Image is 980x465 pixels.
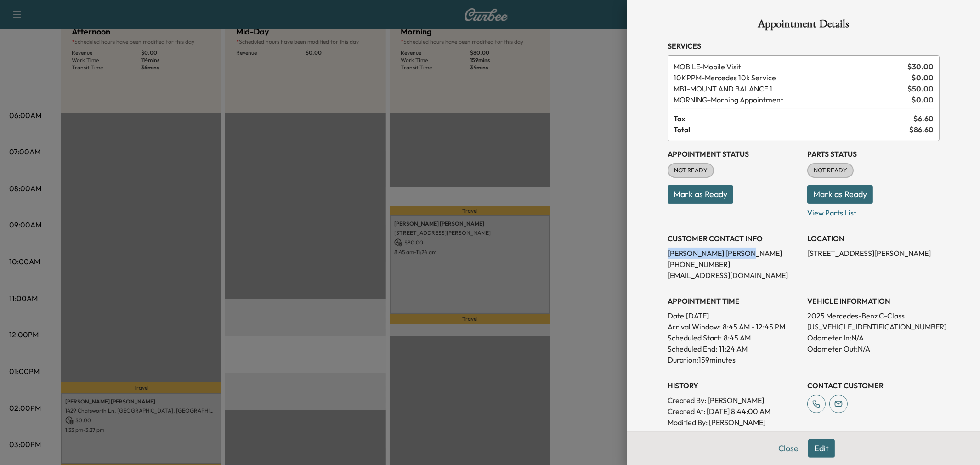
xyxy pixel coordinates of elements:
p: [PHONE_NUMBER] [668,259,800,270]
button: Mark as Ready [668,185,733,204]
h3: Parts Status [807,148,940,159]
p: [EMAIL_ADDRESS][DOMAIN_NAME] [668,270,800,281]
span: MOUNT AND BALANCE 1 [674,83,904,94]
p: Modified By : [PERSON_NAME] [668,417,800,428]
span: $ 6.60 [913,113,934,124]
span: NOT READY [808,166,853,175]
h3: CUSTOMER CONTACT INFO [668,233,800,244]
p: Date: [DATE] [668,310,800,321]
p: 8:45 AM [724,332,751,343]
h3: History [668,380,800,391]
p: [US_VEHICLE_IDENTIFICATION_NUMBER] [807,321,940,332]
button: Mark as Ready [807,185,873,204]
h3: Appointment Status [668,148,800,159]
span: NOT READY [668,166,713,175]
span: $ 0.00 [912,72,934,83]
p: [PERSON_NAME] [PERSON_NAME] [668,248,800,259]
span: $ 86.60 [909,124,934,135]
p: [STREET_ADDRESS][PERSON_NAME] [807,248,940,259]
p: Created By : [PERSON_NAME] [668,395,800,406]
span: 8:45 AM - 12:45 PM [723,321,785,332]
h3: CONTACT CUSTOMER [807,380,940,391]
p: Created At : [DATE] 8:44:00 AM [668,406,800,417]
p: Modified At : [DATE] 9:59:20 AM [668,428,800,439]
h3: Services [668,40,940,51]
h3: LOCATION [807,233,940,244]
h3: APPOINTMENT TIME [668,295,800,306]
span: $ 0.00 [912,94,934,105]
p: 2025 Mercedes-Benz C-Class [807,310,940,321]
h1: Appointment Details [668,18,940,33]
h3: VEHICLE INFORMATION [807,295,940,306]
span: Mercedes 10k Service [674,72,908,83]
p: Arrival Window: [668,321,800,332]
p: Odometer In: N/A [807,332,940,343]
p: Scheduled Start: [668,332,722,343]
p: Duration: 159 minutes [668,354,800,365]
button: Edit [808,439,835,458]
p: Scheduled End: [668,343,717,354]
span: Mobile Visit [674,61,904,72]
span: $ 30.00 [907,61,934,72]
span: Tax [674,113,913,124]
p: Odometer Out: N/A [807,343,940,354]
span: $ 50.00 [907,83,934,94]
p: 11:24 AM [719,343,748,354]
p: View Parts List [807,204,940,218]
span: Total [674,124,909,135]
span: Morning Appointment [674,94,908,105]
button: Close [772,439,804,458]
